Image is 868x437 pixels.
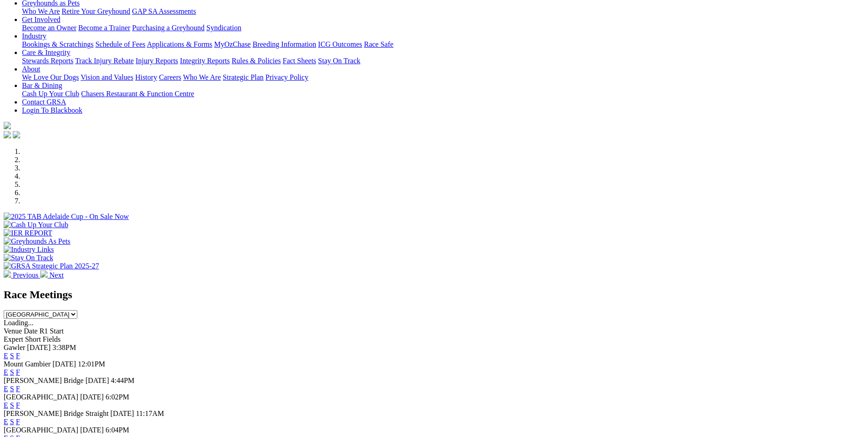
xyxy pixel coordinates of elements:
[22,65,40,73] a: About
[80,426,104,434] span: [DATE]
[22,49,70,56] a: Care & Integrity
[10,418,14,426] a: S
[4,385,8,393] a: E
[4,131,11,138] img: facebook.svg
[253,40,316,48] a: Breeding Information
[135,73,157,81] a: History
[39,327,64,335] span: R1 Start
[81,73,133,81] a: Vision and Values
[283,57,316,65] a: Fact Sheets
[16,418,20,426] a: F
[206,24,241,32] a: Syndication
[4,229,52,237] img: IER REPORT
[25,335,41,343] span: Short
[16,352,20,360] a: F
[4,393,78,401] span: [GEOGRAPHIC_DATA]
[4,262,99,270] img: GRSA Strategic Plan 2025-27
[22,73,864,82] div: About
[40,270,48,278] img: chevron-right-pager-white.svg
[10,352,14,360] a: S
[4,271,40,279] a: Previous
[135,57,178,65] a: Injury Reports
[53,360,76,368] span: [DATE]
[4,213,129,221] img: 2025 TAB Adelaide Cup - On Sale Now
[4,319,33,327] span: Loading...
[4,368,8,376] a: E
[10,368,14,376] a: S
[16,401,20,409] a: F
[22,24,76,32] a: Become an Owner
[4,289,864,301] h2: Race Meetings
[4,426,78,434] span: [GEOGRAPHIC_DATA]
[223,73,264,81] a: Strategic Plan
[80,393,104,401] span: [DATE]
[49,271,64,279] span: Next
[22,16,60,23] a: Get Involved
[136,410,164,417] span: 11:17AM
[214,40,251,48] a: MyOzChase
[132,7,196,15] a: GAP SA Assessments
[10,401,14,409] a: S
[22,90,79,98] a: Cash Up Your Club
[86,377,109,384] span: [DATE]
[22,106,82,114] a: Login To Blackbook
[159,73,181,81] a: Careers
[4,344,25,351] span: Gawler
[4,360,51,368] span: Mount Gambier
[40,271,64,279] a: Next
[4,410,108,417] span: [PERSON_NAME] Bridge Straight
[364,40,393,48] a: Race Safe
[13,131,20,138] img: twitter.svg
[180,57,230,65] a: Integrity Reports
[24,327,38,335] span: Date
[318,57,360,65] a: Stay On Track
[22,7,864,16] div: Greyhounds as Pets
[4,327,22,335] span: Venue
[22,7,60,15] a: Who We Are
[318,40,362,48] a: ICG Outcomes
[4,418,8,426] a: E
[4,237,70,246] img: Greyhounds As Pets
[81,90,194,98] a: Chasers Restaurant & Function Centre
[95,40,145,48] a: Schedule of Fees
[4,335,23,343] span: Expert
[4,352,8,360] a: E
[75,57,134,65] a: Track Injury Rebate
[22,40,864,49] div: Industry
[4,221,68,229] img: Cash Up Your Club
[22,57,73,65] a: Stewards Reports
[13,271,38,279] span: Previous
[27,344,51,351] span: [DATE]
[16,368,20,376] a: F
[4,401,8,409] a: E
[110,410,134,417] span: [DATE]
[4,246,54,254] img: Industry Links
[78,360,105,368] span: 12:01PM
[22,32,46,40] a: Industry
[4,254,53,262] img: Stay On Track
[232,57,281,65] a: Rules & Policies
[183,73,221,81] a: Who We Are
[62,7,130,15] a: Retire Your Greyhound
[22,82,62,89] a: Bar & Dining
[10,385,14,393] a: S
[22,98,66,106] a: Contact GRSA
[53,344,76,351] span: 3:38PM
[147,40,212,48] a: Applications & Forms
[22,73,79,81] a: We Love Our Dogs
[22,24,864,32] div: Get Involved
[22,90,864,98] div: Bar & Dining
[106,426,129,434] span: 6:04PM
[111,377,135,384] span: 4:44PM
[132,24,205,32] a: Purchasing a Greyhound
[4,270,11,278] img: chevron-left-pager-white.svg
[43,335,60,343] span: Fields
[22,40,93,48] a: Bookings & Scratchings
[265,73,308,81] a: Privacy Policy
[16,385,20,393] a: F
[22,57,864,65] div: Care & Integrity
[4,122,11,129] img: logo-grsa-white.png
[78,24,130,32] a: Become a Trainer
[106,393,129,401] span: 6:02PM
[4,377,84,384] span: [PERSON_NAME] Bridge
